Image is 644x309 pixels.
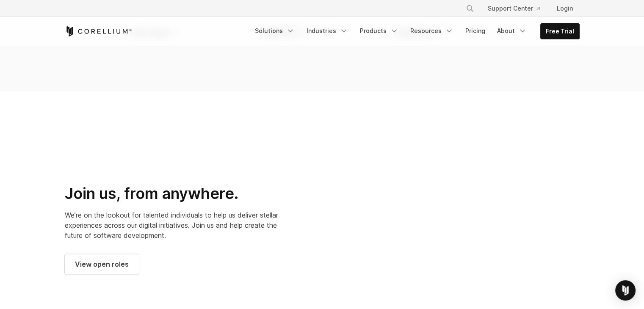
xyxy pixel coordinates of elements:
[75,259,129,269] span: View open roles
[65,184,282,203] h2: Join us, from anywhere.
[460,23,490,39] a: Pricing
[492,23,532,39] a: About
[405,23,459,39] a: Resources
[250,23,300,39] a: Solutions
[481,1,547,16] a: Support Center
[65,254,139,274] a: View open roles
[65,210,282,240] p: We’re on the lookout for talented individuals to help us deliver stellar experiences across our d...
[541,24,579,39] a: Free Trial
[462,1,478,16] button: Search
[65,26,132,36] a: Corellium Home
[615,280,636,301] div: Open Intercom Messenger
[250,23,580,39] div: Navigation Menu
[456,1,580,16] div: Navigation Menu
[550,1,580,16] a: Login
[355,23,404,39] a: Products
[301,23,353,39] a: Industries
